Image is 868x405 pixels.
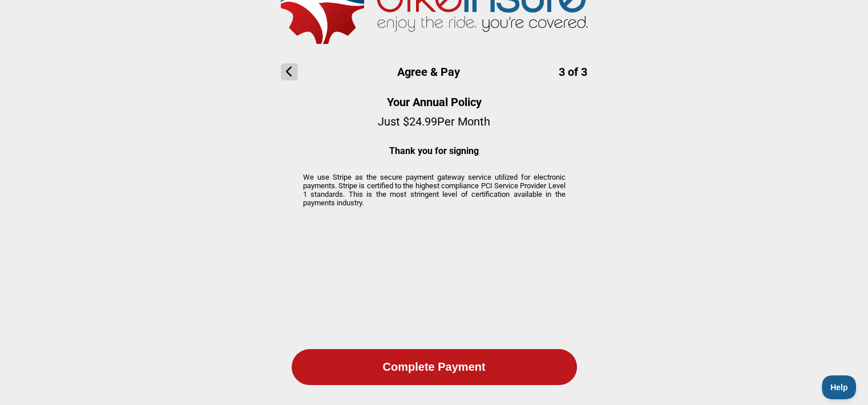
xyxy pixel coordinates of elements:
iframe: Toggle Customer Support [822,375,857,399]
h2: Your Annual Policy [378,95,490,109]
button: Complete Payment [292,349,577,385]
p: We use Stripe as the secure payment gateway service utilized for electronic payments. Stripe is c... [303,173,566,207]
p: Thank you for signing [378,145,490,156]
span: 3 of 3 [559,65,587,79]
p: Just $ 24.99 Per Month [378,115,490,128]
iframe: Secure payment input frame [298,212,571,334]
h1: Agree & Pay [281,63,587,80]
